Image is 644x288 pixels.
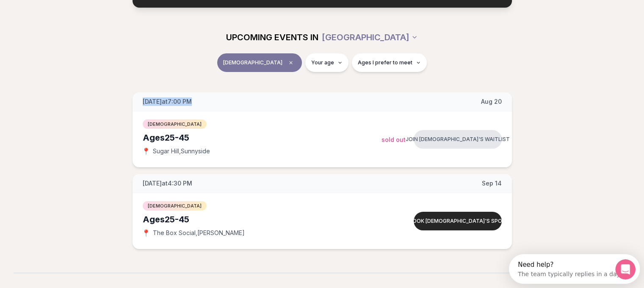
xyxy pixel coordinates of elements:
span: [DATE] at 4:30 PM [143,179,192,188]
iframe: Intercom live chat [615,259,636,280]
span: Your age [311,59,334,66]
span: [DEMOGRAPHIC_DATA] [143,119,207,129]
button: [GEOGRAPHIC_DATA] [322,28,418,47]
div: Need help? [9,7,112,14]
span: 📍 [143,148,149,155]
span: Sold Out [381,136,406,143]
button: [DEMOGRAPHIC_DATA]Clear event type filter [217,53,302,72]
span: Aug 20 [481,97,502,106]
span: Ages I prefer to meet [358,59,412,66]
button: Your age [305,53,348,72]
span: [DEMOGRAPHIC_DATA] [143,201,207,210]
span: Clear event type filter [286,58,296,68]
button: Book [DEMOGRAPHIC_DATA]'s spot [414,212,502,230]
span: UPCOMING EVENTS IN [226,31,318,43]
div: Open Intercom Messenger [3,3,137,27]
span: [DATE] at 7:00 PM [143,97,192,106]
span: Sep 14 [482,179,502,188]
span: 📍 [143,230,149,236]
iframe: Intercom live chat discovery launcher [509,254,640,284]
div: The team typically replies in a day. [9,14,112,23]
span: The Box Social , [PERSON_NAME] [153,229,245,237]
div: Ages 25-45 [143,132,381,144]
span: [DEMOGRAPHIC_DATA] [223,59,282,66]
span: Sugar Hill , Sunnyside [153,147,210,155]
div: Ages 25-45 [143,213,381,225]
button: Ages I prefer to meet [352,53,427,72]
button: Join [DEMOGRAPHIC_DATA]'s waitlist [414,130,502,149]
